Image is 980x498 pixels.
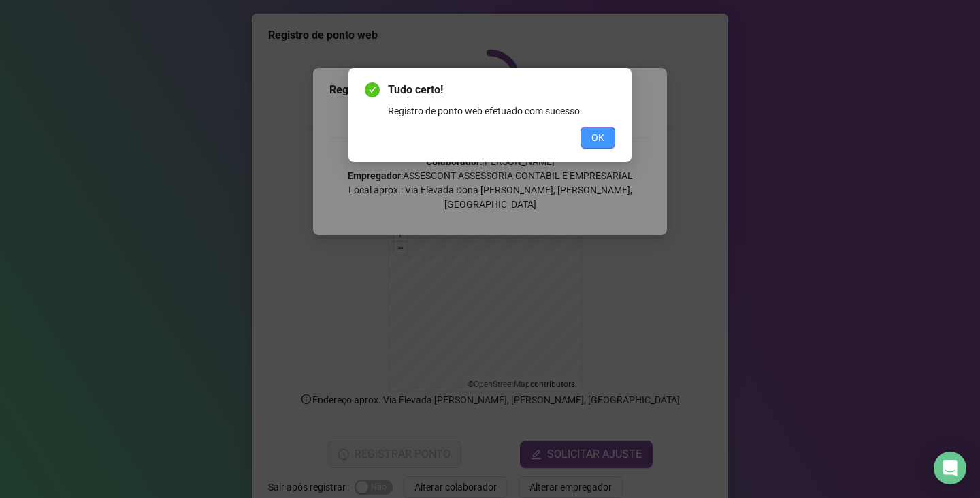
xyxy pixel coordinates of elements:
div: Open Intercom Messenger [934,452,966,484]
span: check-circle [365,82,380,97]
span: OK [591,130,604,145]
button: OK [581,127,615,149]
span: Tudo certo! [388,82,615,98]
div: Registro de ponto web efetuado com sucesso. [388,104,615,119]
